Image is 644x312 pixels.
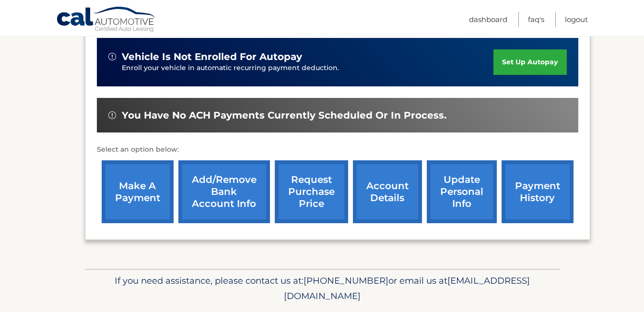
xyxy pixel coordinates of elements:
[469,12,507,27] a: Dashboard
[91,273,553,304] p: If you need assistance, please contact us at: or email us at
[353,160,422,223] a: account details
[102,160,174,223] a: make a payment
[304,275,388,286] span: [PHONE_NUMBER]
[427,160,497,223] a: update personal info
[528,12,544,27] a: FAQ's
[178,160,270,223] a: Add/Remove bank account info
[122,63,494,73] p: Enroll your vehicle in automatic recurring payment deduction.
[108,111,116,119] img: alert-white.svg
[108,53,116,60] img: alert-white.svg
[284,275,530,301] span: [EMAIL_ADDRESS][DOMAIN_NAME]
[493,49,566,75] a: set up autopay
[56,6,157,34] a: Cal Automotive
[565,12,588,27] a: Logout
[122,51,302,63] span: vehicle is not enrolled for autopay
[97,144,578,156] p: Select an option below:
[275,160,348,223] a: request purchase price
[502,160,574,223] a: payment history
[122,109,446,121] span: You have no ACH payments currently scheduled or in process.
